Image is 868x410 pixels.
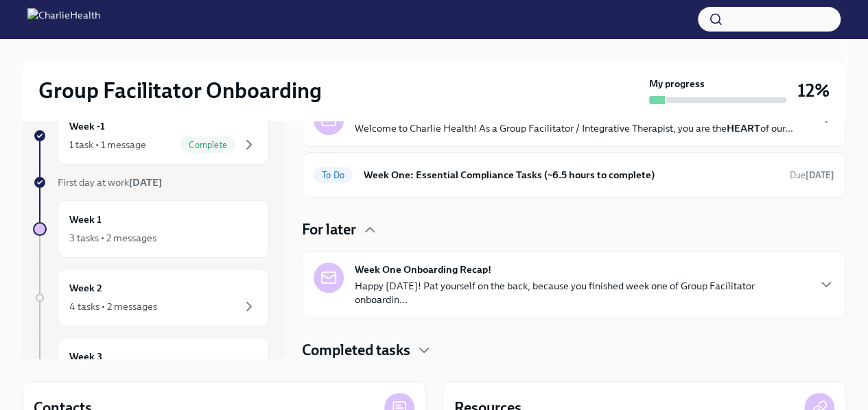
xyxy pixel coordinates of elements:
span: Complete [180,140,235,150]
h6: Week 3 [69,349,102,364]
h6: Week -1 [69,119,105,134]
a: Week 3 [33,337,269,395]
h6: Week One: Essential Compliance Tasks (~6.5 hours to complete) [364,167,779,182]
strong: My progress [649,77,705,91]
h6: Week 1 [69,212,102,227]
img: CharlieHealth [27,8,100,30]
h3: 12% [797,78,830,103]
span: To Do [314,170,353,180]
h2: Group Facilitator Onboarding [38,77,322,104]
p: Welcome to Charlie Health! As a Group Facilitator / Integrative Therapist, you are the of our... [355,121,793,135]
div: 3 tasks • 2 messages [69,231,156,245]
span: September 29th, 2025 09:00 [790,169,834,182]
a: Week -11 task • 1 messageComplete [33,107,269,165]
a: Week 24 tasks • 2 messages [33,269,269,326]
span: First day at work [58,176,162,189]
span: Due [790,170,834,180]
a: To DoWeek One: Essential Compliance Tasks (~6.5 hours to complete)Due[DATE] [314,164,834,186]
strong: HEART [727,122,760,134]
strong: [DATE] [129,176,162,189]
strong: Week One Onboarding Recap! [355,263,491,276]
h4: Completed tasks [302,340,410,361]
div: For later [302,219,846,240]
h4: For later [302,219,356,240]
div: 1 task • 1 message [69,138,146,152]
h6: Week 2 [69,280,102,296]
div: Completed tasks [302,340,846,361]
strong: [DATE] [806,170,834,180]
div: 4 tasks • 2 messages [69,300,157,313]
a: First day at work[DATE] [33,176,269,189]
p: Happy [DATE]! Pat yourself on the back, because you finished week one of Group Facilitator onboar... [355,279,807,306]
a: Week 13 tasks • 2 messages [33,200,269,258]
